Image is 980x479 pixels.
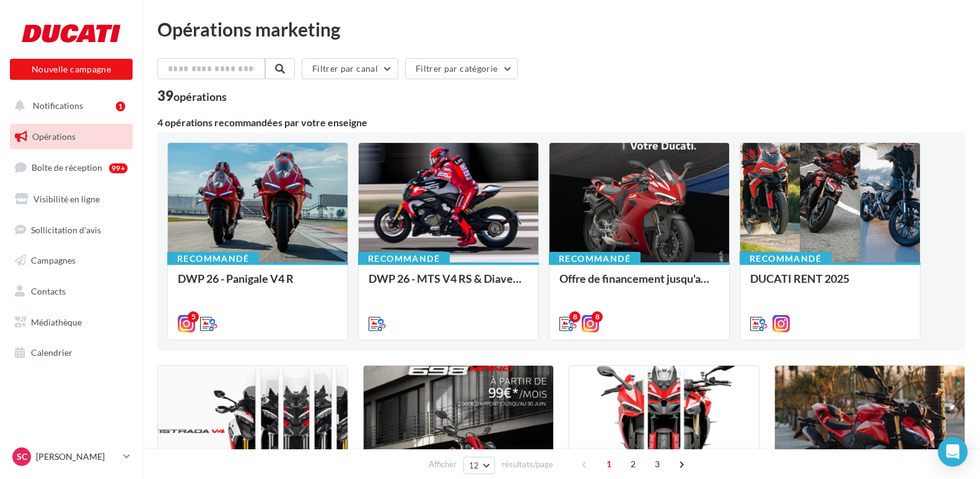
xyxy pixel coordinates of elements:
span: Afficher [429,459,457,470]
div: 8 [569,311,580,322]
button: Filtrer par canal [302,58,398,79]
button: Filtrer par catégorie [405,58,518,79]
a: Médiathèque [7,309,135,335]
button: 12 [463,457,495,474]
span: Calendrier [31,347,72,358]
span: Visibilité en ligne [33,194,100,204]
div: 1 [116,101,125,111]
span: Sollicitation d'avis [31,224,101,235]
span: Campagnes [31,255,76,265]
div: Opérations marketing [157,20,965,38]
a: Visibilité en ligne [7,186,135,212]
span: résultats/page [502,459,553,470]
a: SC [PERSON_NAME] [10,445,133,468]
span: 12 [469,460,479,470]
div: Recommandé [549,252,641,265]
span: Opérations [32,131,76,142]
div: Recommandé [358,252,450,265]
div: DWP 26 - Panigale V4 R [178,272,338,297]
span: Contacts [31,286,66,296]
div: opérations [173,91,227,102]
span: 2 [623,454,643,474]
a: Opérations [7,124,135,150]
p: [PERSON_NAME] [36,451,118,463]
div: 4 opérations recommandées par votre enseigne [157,118,965,127]
a: Campagnes [7,248,135,274]
span: 3 [647,454,667,474]
div: Recommandé [167,252,259,265]
span: 1 [599,454,619,474]
span: Notifications [33,100,83,111]
span: SC [17,451,27,463]
a: Calendrier [7,340,135,366]
div: 99+ [109,163,128,173]
div: DUCATI RENT 2025 [750,272,910,297]
div: 5 [188,311,199,322]
span: Médiathèque [31,317,82,327]
span: Boîte de réception [32,162,102,173]
button: Notifications 1 [7,93,130,119]
a: Contacts [7,278,135,304]
div: 39 [157,89,227,103]
div: Open Intercom Messenger [938,437,968,467]
div: Offre de financement jusqu'au 30 septembre [559,272,719,297]
a: Boîte de réception99+ [7,154,135,181]
div: 8 [592,311,603,322]
div: DWP 26 - MTS V4 RS & Diavel V4 RS [369,272,528,297]
button: Nouvelle campagne [10,59,133,80]
a: Sollicitation d'avis [7,217,135,243]
div: Recommandé [740,252,831,265]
